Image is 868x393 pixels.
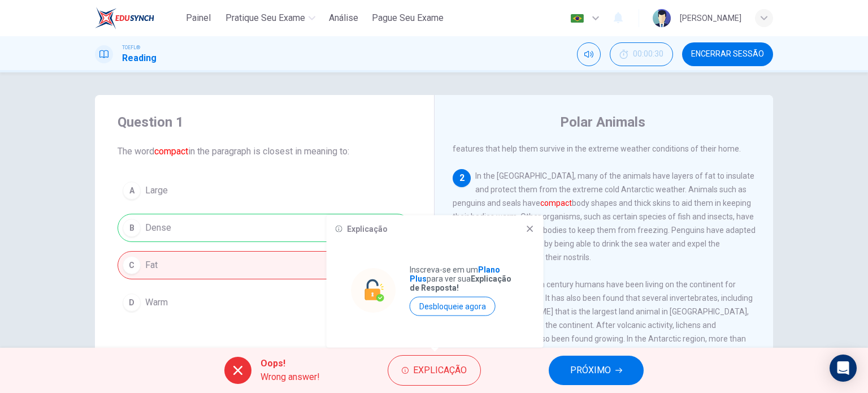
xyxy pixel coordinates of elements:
[410,274,511,292] strong: Explicação de Resposta!
[453,171,756,262] span: In the [GEOGRAPHIC_DATA], many of the animals have layers of fat to insulate and protect them fro...
[610,42,673,66] div: Esconder
[570,14,584,23] img: pt
[347,224,388,234] h6: Explicação
[95,7,154,29] img: EduSynch logo
[633,50,663,59] span: 00:00:30
[453,280,753,370] span: Since the twentieth century humans have been living on the continent for research purposes. It ha...
[540,198,572,208] font: compact
[122,44,140,51] span: TOEFL®
[560,113,645,131] h4: Polar Animals
[413,362,467,378] span: Explicação
[577,42,601,66] div: Silenciar
[261,370,320,384] span: Wrong answer!
[329,11,358,25] span: Análise
[372,11,444,25] span: Pague Seu Exame
[410,265,519,292] p: Inscreva-se em um para ver sua
[118,113,411,131] h4: Question 1
[691,50,764,59] span: Encerrar Sessão
[653,9,671,27] img: Profile picture
[122,51,157,65] h1: Reading
[154,146,188,157] font: compact
[410,297,496,316] button: Desbloqueie agora
[261,357,320,370] span: Oops!
[225,11,305,25] span: Pratique seu exame
[186,11,211,25] span: Painel
[680,11,741,25] div: [PERSON_NAME]
[410,265,500,283] strong: Plano Plus
[830,355,857,382] div: Open Intercom Messenger
[453,169,471,187] div: 2
[570,362,611,378] span: PRÓXIMO
[118,145,411,158] span: The word in the paragraph is closest in meaning to:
